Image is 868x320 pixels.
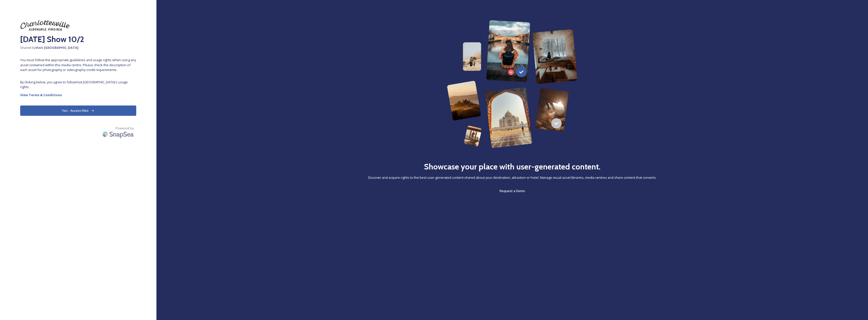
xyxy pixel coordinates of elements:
span: By clicking below, you agree to follow Visit [GEOGRAPHIC_DATA] 's usage rights. [20,80,136,89]
a: Request a Demo [500,188,525,194]
img: SnapSea Logo [101,128,136,140]
span: Shared by [20,45,136,50]
span: You must follow the appropriate guidelines and usage rights when using any asset contained within... [20,58,136,72]
strong: Visit [GEOGRAPHIC_DATA] [36,45,78,50]
a: View Terms & Conditions [20,92,136,98]
img: download%20(7).png [20,20,71,31]
span: Discover and acquire rights to the best user-generated content shared about your destination, att... [368,175,657,180]
button: Yes - Access Files [20,105,136,116]
h2: [DATE] Show 10/2 [20,33,136,45]
strong: View Terms & Conditions [20,93,62,97]
span: Request a Demo [500,189,525,193]
img: 63b42ca75bacad526042e722_Group%20154-p-800.png [447,20,578,148]
span: Powered by [116,126,134,131]
h2: Showcase your place with user-generated content. [424,161,601,173]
